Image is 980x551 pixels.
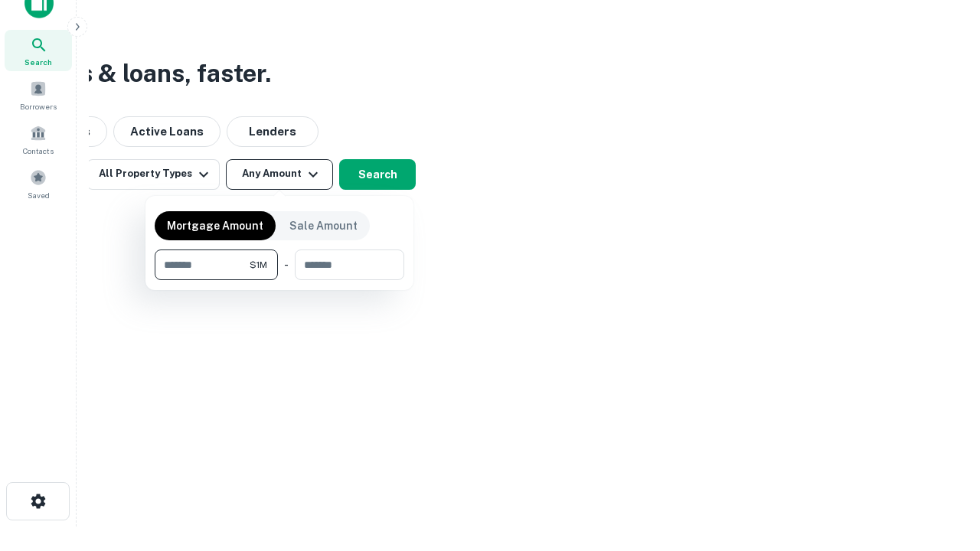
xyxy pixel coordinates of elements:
[284,249,289,280] div: -
[167,217,263,234] p: Mortgage Amount
[250,258,267,272] span: $1M
[903,429,980,502] iframe: Chat Widget
[289,217,358,234] p: Sale Amount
